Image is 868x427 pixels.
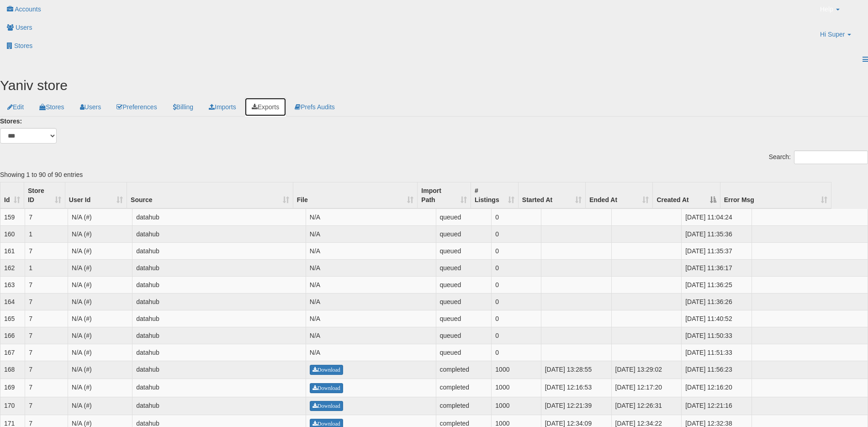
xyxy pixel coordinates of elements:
[25,293,68,310] td: 7
[73,97,109,117] a: Users
[794,150,868,164] input: Search:
[682,344,752,361] td: [DATE] 11:51:33
[306,209,436,225] td: N/A
[0,327,25,344] td: 166
[68,293,132,310] td: N/A (#)
[436,276,492,293] td: queued
[132,397,306,415] td: datahub
[492,344,541,361] td: 0
[519,182,586,209] th: Started At: activate to sort column ascending
[25,310,68,327] td: 7
[0,397,25,415] td: 170
[682,293,752,310] td: [DATE] 11:36:26
[436,242,492,259] td: queued
[24,182,65,209] th: Store ID: activate to sort column ascending
[14,42,32,49] span: Stores
[312,367,340,373] span: Download
[436,379,492,396] td: completed
[0,276,25,293] td: 163
[0,379,25,396] td: 169
[68,344,132,361] td: N/A (#)
[25,397,68,415] td: 7
[312,421,340,427] span: Download
[0,344,25,361] td: 167
[492,242,541,259] td: 0
[132,293,306,310] td: datahub
[436,259,492,276] td: queued
[492,209,541,225] td: 0
[127,182,293,209] th: Source: activate to sort column ascending
[132,327,306,344] td: datahub
[287,97,342,117] a: Prefs Audits
[586,182,653,209] th: Ended At: activate to sort column ascending
[68,259,132,276] td: N/A (#)
[682,259,752,276] td: [DATE] 11:36:17
[492,259,541,276] td: 0
[25,327,68,344] td: 7
[682,310,752,327] td: [DATE] 11:40:52
[306,225,436,242] td: N/A
[68,310,132,327] td: N/A (#)
[68,361,132,379] td: N/A (#)
[820,5,833,14] span: Help
[0,225,25,242] td: 160
[32,97,71,117] a: Stores
[820,30,845,39] span: Hi Super
[612,379,682,396] td: [DATE] 12:17:20
[25,209,68,225] td: 7
[492,293,541,310] td: 0
[682,379,752,396] td: [DATE] 12:16:20
[132,242,306,259] td: datahub
[436,209,492,225] td: queued
[0,182,24,209] th: Id: activate to sort column ascending
[25,276,68,293] td: 7
[310,401,343,411] a: Download
[132,379,306,396] td: datahub
[436,225,492,242] td: queued
[0,259,25,276] td: 162
[25,379,68,396] td: 7
[492,276,541,293] td: 0
[293,182,418,209] th: File: activate to sort column ascending
[682,327,752,344] td: [DATE] 11:50:33
[682,225,752,242] td: [DATE] 11:35:36
[0,361,25,379] td: 168
[0,310,25,327] td: 165
[541,379,612,396] td: [DATE] 12:16:53
[25,344,68,361] td: 7
[132,225,306,242] td: datahub
[492,310,541,327] td: 0
[436,327,492,344] td: queued
[244,97,286,117] a: Exports
[25,225,68,242] td: 1
[132,310,306,327] td: datahub
[682,276,752,293] td: [DATE] 11:36:25
[0,293,25,310] td: 164
[310,383,343,393] a: Download
[68,276,132,293] td: N/A (#)
[306,276,436,293] td: N/A
[436,293,492,310] td: queued
[306,344,436,361] td: N/A
[769,150,868,164] label: Search:
[16,24,32,31] span: Users
[682,361,752,379] td: [DATE] 11:56:23
[132,344,306,361] td: datahub
[436,310,492,327] td: queued
[436,397,492,415] td: completed
[682,397,752,415] td: [DATE] 12:21:16
[492,225,541,242] td: 0
[541,397,612,415] td: [DATE] 12:21:39
[68,242,132,259] td: N/A (#)
[68,225,132,242] td: N/A (#)
[15,5,41,13] span: Accounts
[201,97,243,117] a: Imports
[682,209,752,225] td: [DATE] 11:04:24
[492,397,541,415] td: 1000
[68,397,132,415] td: N/A (#)
[65,182,127,209] th: User Id: activate to sort column ascending
[25,242,68,259] td: 7
[312,385,340,391] span: Download
[132,209,306,225] td: datahub
[306,310,436,327] td: N/A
